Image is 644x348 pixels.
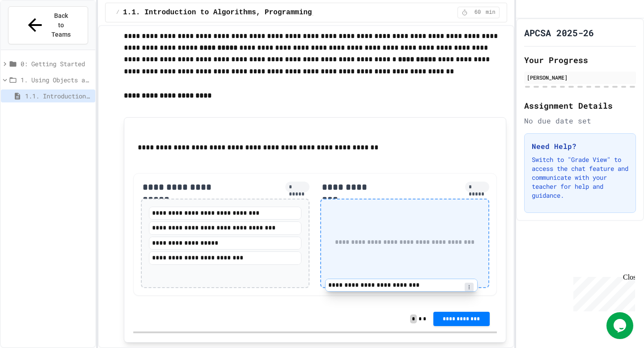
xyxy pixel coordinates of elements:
[21,75,92,85] span: 1. Using Objects and Methods
[486,9,496,16] span: min
[524,99,636,112] h2: Assignment Details
[4,4,62,57] div: Chat with us now!Close
[524,115,636,126] div: No due date set
[8,6,88,44] button: Back to Teams
[116,9,119,16] span: /
[51,11,72,39] span: Back to Teams
[524,26,594,39] h1: APCSA 2025-26
[25,91,92,101] span: 1.1. Introduction to Algorithms, Programming, and Compilers
[123,7,377,18] span: 1.1. Introduction to Algorithms, Programming, and Compilers
[527,73,633,81] div: [PERSON_NAME]
[470,9,485,16] span: 60
[524,54,636,66] h2: Your Progress
[532,141,628,152] h3: Need Help?
[570,273,635,311] iframe: chat widget
[21,59,92,68] span: 0: Getting Started
[606,312,635,339] iframe: chat widget
[532,155,628,200] p: Switch to "Grade View" to access the chat feature and communicate with your teacher for help and ...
